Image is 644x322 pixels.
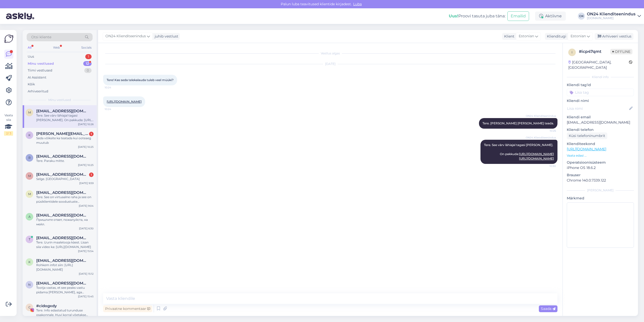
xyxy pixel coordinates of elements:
span: m [28,192,31,196]
div: [DATE] [103,62,557,66]
div: 0 [84,68,92,73]
p: Kliendi email [567,115,634,120]
div: All [27,44,32,51]
div: ON24 Klienditeenindus [587,12,635,16]
span: i [572,50,573,54]
div: Vaata siia [4,113,13,136]
div: 12 [83,61,92,66]
div: Web [52,44,61,51]
div: [DATE] 15:54 [78,249,94,253]
span: Mkvikat@gmail.com [36,109,89,113]
p: Brauser [567,172,634,178]
div: Socials [80,44,93,51]
div: Arhiveeri vestlus [595,33,633,40]
div: Tere. See on virtuaalne raha ja see on püsiklientidele soodustuste saamiseks. [36,195,94,204]
div: Kliendi info [567,75,634,79]
span: Minu vestlused [48,98,71,102]
span: Estonian [519,33,534,39]
span: mariliismuur8@gmail.com [36,190,89,195]
span: Saada [541,306,555,311]
div: Tootja vastas, et see peaks vastu pidama [PERSON_NAME], aga [PERSON_NAME] on kuivati? [36,285,94,295]
div: Klient [502,34,514,39]
div: Tiimi vestlused [28,68,52,73]
div: Rohkem infot siin: [URL][DOMAIN_NAME] [36,263,94,272]
p: Vaata edasi ... [567,153,634,158]
input: Lisa nimi [567,106,628,111]
div: Selge. [GEOGRAPHIC_DATA] [36,177,94,181]
span: k [28,133,31,137]
span: Otsi kliente [31,34,51,40]
span: 10:50 [537,164,556,168]
span: Estonian [571,33,586,39]
div: Пришлите ответ, пожалуйста, на мейл. [36,218,94,227]
span: Tere. See värv lähiajal tagasi [PERSON_NAME]. On pakkuda: [484,143,554,160]
span: ON24 Klienditeenindus [526,114,556,118]
span: 10:24 [105,107,124,111]
span: R [28,156,31,160]
div: [DATE] 6:30 [79,227,94,230]
span: tiia069@gmail.com [36,236,89,240]
div: [GEOGRAPHIC_DATA], [GEOGRAPHIC_DATA] [568,60,629,70]
span: mariediits09@gmail.com [36,172,89,177]
span: ON24 Klienditeenindus [526,136,556,139]
div: Arhiveeritud [28,89,48,94]
span: M [28,111,31,114]
div: Küsi telefoninumbrit [567,132,607,139]
p: [EMAIL_ADDRESS][DOMAIN_NAME] [567,120,634,125]
span: m [28,174,31,178]
div: Privaatne kommentaar [103,305,152,312]
p: Kliendi tag'id [567,82,634,88]
span: c [28,305,31,309]
b: Uus! [449,14,458,18]
div: Uus [28,54,34,59]
div: Tere. See värv lähiajal tagasi [PERSON_NAME]. On pakkuda: [URL][DOMAIN_NAME] [URL][DOMAIN_NAME] [36,113,94,122]
div: OK [578,13,585,20]
a: [URL][DOMAIN_NAME] [567,147,606,151]
div: [DOMAIN_NAME] [587,16,635,20]
span: 10:26 [537,129,556,133]
span: Offline [610,49,632,54]
div: Vestlus algas [103,51,557,56]
span: A [28,215,31,219]
span: krislinp.pari@gmail.com [36,258,89,263]
div: [PERSON_NAME] [567,188,634,193]
span: Alina3kovaljova@gmail.com [36,213,89,218]
div: juhib vestlust [153,34,178,39]
span: 10:24 [105,86,124,89]
div: Aktiivne [535,12,566,21]
div: 1 [89,172,94,177]
span: Tere! Kas seda telekalauda tuleb veel müüki? [107,78,174,82]
span: Rohtla.lenar@gmail.com [36,154,89,159]
div: # icp47qmt [579,49,610,55]
div: 1 [85,54,92,59]
div: Kõik [28,82,35,87]
div: 2 / 3 [4,131,13,136]
div: Minu vestlused [28,61,54,66]
button: Emailid [507,11,529,21]
p: Märkmed [567,196,634,201]
input: Lisa tag [567,89,634,96]
p: Klienditeekond [567,141,634,147]
p: iPhone OS 18.6.2 [567,165,634,170]
a: [URL][DOMAIN_NAME] [519,157,554,160]
span: kristi.kangro@gmail.com [36,131,89,136]
a: [URL][DOMAIN_NAME] [107,100,142,103]
p: Kliendi nimi [567,98,634,103]
div: Seda võiksite ka teatada kui ooteaeg muutub [36,136,94,145]
div: [DATE] 15:45 [78,295,94,298]
div: Proovi tasuta juba täna: [449,13,505,19]
div: [DATE] 9:59 [79,181,94,185]
span: Luba [352,2,363,6]
div: 1 [89,132,94,136]
div: [DATE] 10:26 [78,122,94,126]
div: [DATE] 10:25 [78,145,94,149]
div: AI Assistent [28,75,46,80]
span: n [28,283,31,287]
div: [DATE] 10:25 [78,163,94,167]
p: Kliendi telefon [567,127,634,132]
span: t [29,237,30,241]
p: Chrome 140.0.7339.122 [567,178,634,183]
p: Operatsioonisüsteem [567,160,634,165]
img: Askly Logo [4,34,14,44]
span: k [28,260,31,264]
